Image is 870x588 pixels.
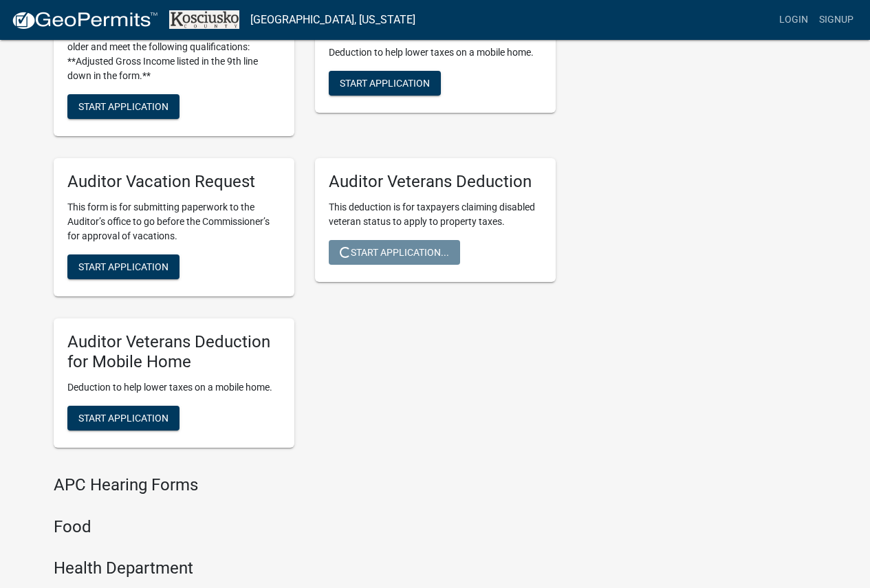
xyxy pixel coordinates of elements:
[329,71,441,96] button: Start Application
[67,332,281,372] h5: Auditor Veterans Deduction for Mobile Home
[78,412,168,423] span: Start Application
[67,406,180,431] button: Start Application
[329,172,542,192] h5: Auditor Veterans Deduction
[54,475,556,495] h4: APC Hearing Forms
[329,45,542,60] p: Deduction to help lower taxes on a mobile home.
[54,558,556,578] h4: Health Department
[340,78,430,89] span: Start Application
[67,200,281,243] p: This form is for submitting paperwork to the Auditor’s office to go before the Commissioner’s for...
[67,380,281,395] p: Deduction to help lower taxes on a mobile home.
[340,247,449,258] span: Start Application...
[329,240,460,265] button: Start Application...
[67,25,281,83] p: This deduction is for taxpayers that are 65 or older and meet the following qualifications: **Adj...
[329,200,542,229] p: This deduction is for taxpayers claiming disabled veteran status to apply to property taxes.
[67,172,281,192] h5: Auditor Vacation Request
[250,8,415,32] a: [GEOGRAPHIC_DATA], [US_STATE]
[67,254,180,279] button: Start Application
[814,7,859,33] a: Signup
[67,94,180,119] button: Start Application
[54,517,556,537] h4: Food
[78,261,168,272] span: Start Application
[774,7,814,33] a: Login
[78,101,168,112] span: Start Application
[169,10,239,29] img: Kosciusko County, Indiana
